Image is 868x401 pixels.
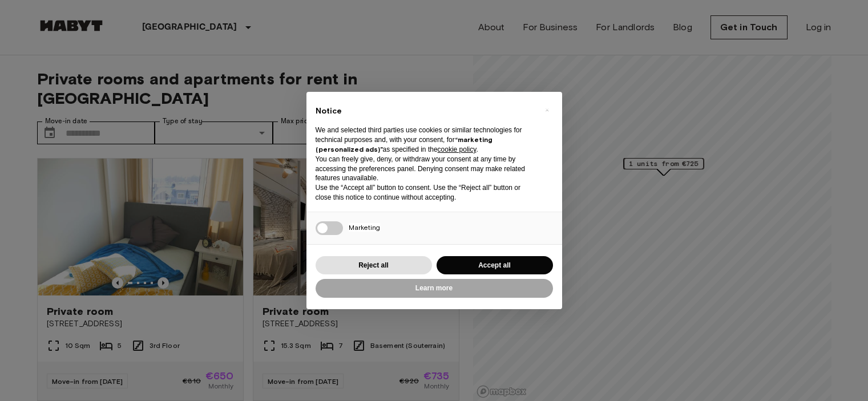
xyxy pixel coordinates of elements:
h2: Notice [316,106,535,117]
button: Reject all [316,256,432,275]
strong: “marketing (personalized ads)” [316,135,492,153]
button: Accept all [437,256,553,275]
p: Use the “Accept all” button to consent. Use the “Reject all” button or close this notice to conti... [316,183,535,202]
button: Learn more [316,279,553,298]
span: Marketing [349,223,380,232]
p: We and selected third parties use cookies or similar technologies for technical purposes and, wit... [316,125,535,154]
p: You can freely give, deny, or withdraw your consent at any time by accessing the preferences pane... [316,155,535,183]
span: × [545,103,549,117]
a: cookie policy [438,145,477,153]
button: Close this notice [538,101,556,119]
